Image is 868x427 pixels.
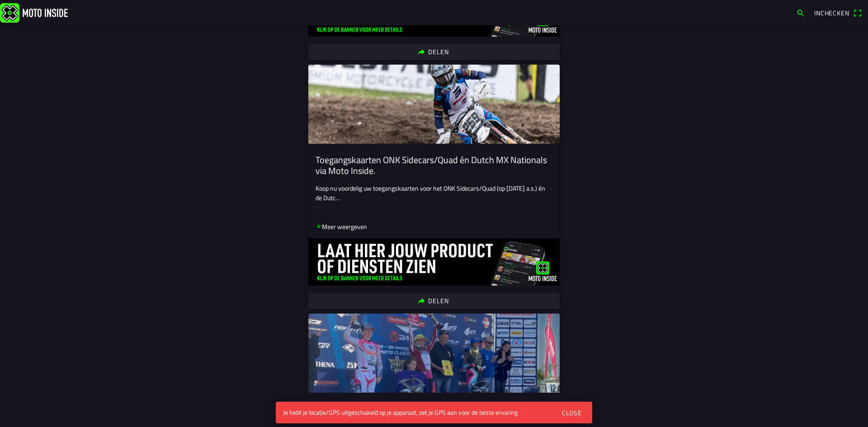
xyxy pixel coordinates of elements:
[308,44,560,60] ion-button: Delen
[810,5,866,20] a: Incheckenqr scanner
[308,293,560,309] ion-button: Delen
[308,238,560,285] img: ovdhpoPiYVyyWxH96Op6EavZdUOyIWdtEOENrLni.jpg
[316,183,552,202] p: Koop nu voordelig uw toegangskaarten voor het ONK Sidecars/Quad (op [DATE] a.s.) én de Dutc…
[316,223,322,229] ion-icon: arrow down
[316,222,367,231] p: Meer weergeven
[308,314,560,393] img: V7AtVod8xzqE5IJbt3qUOM1sCIpdGVLdJduNjJnE.jpg
[308,65,560,144] img: W9TngUMILjngII3slWrxy3dg4E7y6i9Jkq2Wxt1b.jpg
[792,5,810,20] a: search
[316,155,552,176] ion-card-title: Toegangskaarten ONK Sidecars/Quad én Dutch MX Nationals via Moto Inside.
[814,8,849,18] span: Inchecken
